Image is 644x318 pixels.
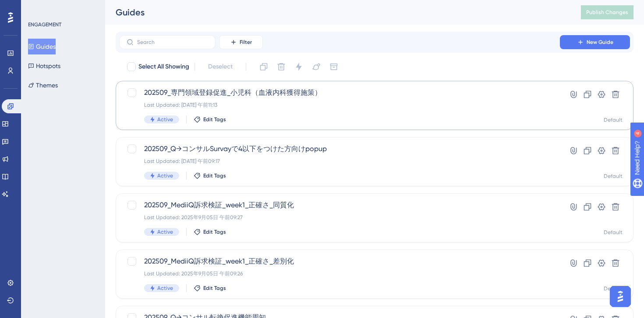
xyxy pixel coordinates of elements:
button: Edit Tags [194,116,226,123]
span: Active [157,228,173,235]
button: Edit Tags [194,285,226,292]
span: 202509_Q→コンサルSurvayで4以下をつけた方向けpopup [144,144,535,154]
span: New Guide [587,39,613,46]
span: Edit Tags [203,172,226,179]
div: Default [604,285,623,292]
span: Deselect [208,61,233,72]
input: Search [137,39,208,45]
span: 202509_MediiQ訴求検証_week1_正確さ_同質化 [144,200,535,210]
button: Hotspots [28,58,60,74]
span: Active [157,172,173,179]
span: Filter [240,39,252,46]
div: ENGAGEMENT [28,21,61,28]
span: Edit Tags [203,285,226,292]
div: Last Updated: 2025年9月05日 午前09:27 [144,214,535,221]
div: Last Updated: [DATE] 午前09:17 [144,158,535,165]
button: New Guide [560,35,630,49]
span: Edit Tags [203,228,226,235]
div: 4 [61,4,64,11]
span: Need Help? [21,2,55,13]
span: Active [157,116,173,123]
div: Last Updated: [DATE] 午前11:13 [144,101,535,108]
button: Guides [28,39,56,54]
button: Publish Changes [581,5,633,19]
button: Deselect [200,59,241,75]
span: Active [157,285,173,292]
button: Edit Tags [194,172,226,179]
div: Default [604,229,623,236]
span: Publish Changes [586,9,628,16]
button: Themes [28,77,58,93]
button: Edit Tags [194,228,226,235]
button: Filter [219,35,263,49]
div: Last Updated: 2025年9月05日 午前09:26 [144,270,535,277]
span: Edit Tags [203,116,226,123]
span: Select All Showing [138,61,189,72]
span: 202509_専門領域登録促進_小児科（血液内科獲得施策） [144,87,535,98]
div: Guides [116,6,559,18]
span: 202509_MediiQ訴求検証_week1_正確さ_差別化 [144,256,535,267]
div: Default [604,173,623,180]
div: Default [604,116,623,123]
iframe: UserGuiding AI Assistant Launcher [607,283,633,310]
